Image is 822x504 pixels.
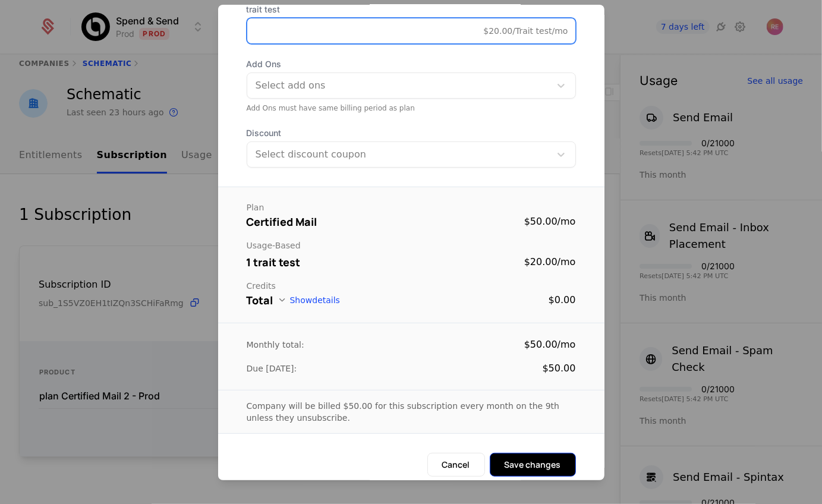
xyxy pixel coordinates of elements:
[427,453,485,477] button: Cancel
[278,295,340,305] button: Showdetails
[483,27,575,35] div: $20.00/Trait test/mo
[524,338,576,352] div: $50.00 / mo
[247,254,301,270] div: 1 trait test
[247,280,576,292] div: Credits
[543,361,576,376] div: $50.00
[247,240,576,251] div: Usage-Based
[247,103,576,113] div: Add Ons must have same billing period as plan
[247,213,317,230] div: Certified Mail
[256,78,544,93] div: Select add ons
[247,292,273,308] div: Total
[524,255,576,269] div: $20.00 / mo
[247,58,576,70] span: Add Ons
[247,127,576,139] span: Discount
[549,293,576,307] div: $0.00
[247,400,576,424] div: Company will be billed $50.00 for this subscription every month on the 9th unless they unsubscribe.
[247,339,304,351] div: Monthly total:
[247,363,297,374] div: Due [DATE]:
[490,453,576,477] button: Save changes
[524,215,576,229] div: $50.00 / mo
[247,201,576,213] div: Plan
[247,4,576,15] label: trait test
